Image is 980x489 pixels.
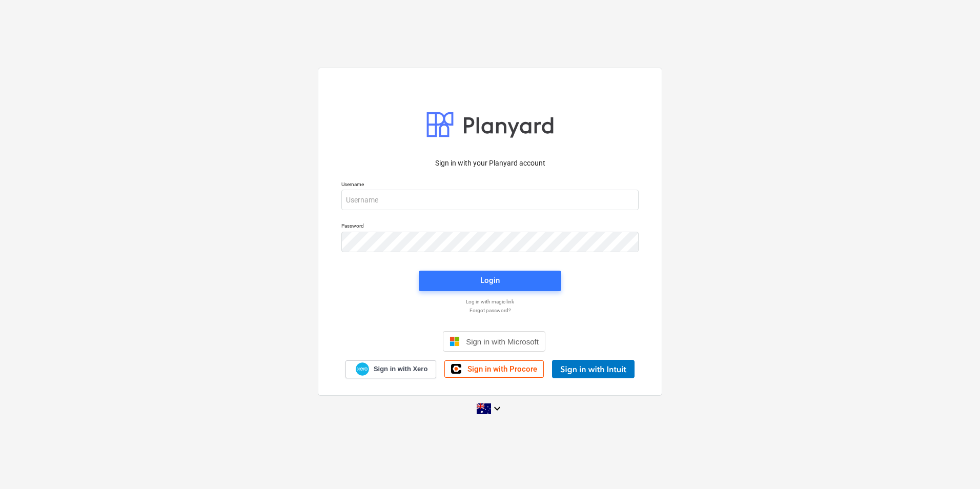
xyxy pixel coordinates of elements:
[345,360,437,378] a: Sign in with Xero
[491,402,503,415] i: keyboard_arrow_down
[336,298,644,305] a: Log in with magic link
[341,158,639,169] p: Sign in with your Planyard account
[467,364,537,374] span: Sign in with Procore
[444,360,544,378] a: Sign in with Procore
[341,181,639,190] p: Username
[450,336,460,347] img: Microsoft logo
[356,362,369,376] img: Xero logo
[419,271,561,291] button: Login
[466,337,539,346] span: Sign in with Microsoft
[480,274,500,287] div: Login
[374,364,427,374] span: Sign in with Xero
[336,307,644,314] a: Forgot password?
[341,190,639,210] input: Username
[341,222,639,231] p: Password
